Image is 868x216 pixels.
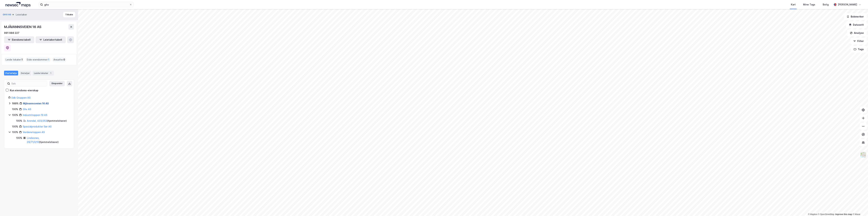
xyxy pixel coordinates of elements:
[12,101,18,106] div: 100%
[860,152,866,158] img: Z
[4,31,19,35] div: 991 986 227
[22,58,23,62] span: 1
[25,57,51,62] div: Eide eiendommer :
[851,46,867,53] button: Tags
[36,36,66,43] button: Leietakertabell
[850,38,867,45] button: Filter
[48,58,49,62] span: 1
[4,57,24,62] div: Leide lokaler :
[52,57,66,62] div: Ansatte :
[818,213,834,215] a: OpenStreetMap
[808,213,817,215] a: Mapbox
[16,13,27,17] div: Leietaker
[10,88,38,92] div: Kun eiendoms-eierskap
[23,125,52,128] a: Spesialprodukter Sør AS
[846,21,867,28] button: Datasett
[791,3,796,7] div: Kart
[23,114,47,116] a: Industritoppen 19 AS
[844,13,867,20] button: Bokmerker
[63,12,75,17] button: Tilbake
[847,30,867,36] button: Analyse
[5,2,31,7] img: logo.a4113a55bc3d86da70a041830d287a7e.svg
[12,130,18,134] div: 100%
[12,96,31,99] a: Edk Gruppen AS
[4,36,34,43] button: Eiendomstabell
[16,136,22,140] div: 100%
[63,58,65,62] span: 0
[23,102,49,105] a: Mjåvannsveien 16 AS
[4,24,42,30] div: MJÅVANNSVEIEN 16 AS
[19,71,31,75] div: Detaljer
[851,200,868,216] div: Kontrollprogram for chat
[23,108,31,111] a: Ghv AS
[49,71,52,75] div: 1
[33,71,54,75] div: Leide lokaler
[835,213,852,215] a: Improve this map
[49,81,65,86] button: Ekspander
[838,3,857,7] div: [PERSON_NAME]
[27,119,67,123] div: ( hjemmelshaver )
[803,3,815,7] div: Mine Tags
[3,13,12,16] button: GHV AS
[12,125,18,129] div: 100%
[10,81,47,86] input: Søk
[16,119,22,123] div: 100%
[27,119,47,122] a: Arendal, 433/353
[4,71,18,75] div: Portefølje
[12,113,18,117] div: 100%
[23,131,45,134] a: Verdenstoppen AS
[823,3,829,7] div: Bolig
[851,200,868,216] iframe: Chat Widget
[27,136,70,144] div: ( hjemmelshaver )
[12,107,18,111] div: 100%
[27,136,40,143] a: Lindesnes, 29/71/0/10
[43,2,129,7] input: Søk på adresse, matrikkel, gårdeiere, leietakere eller personer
